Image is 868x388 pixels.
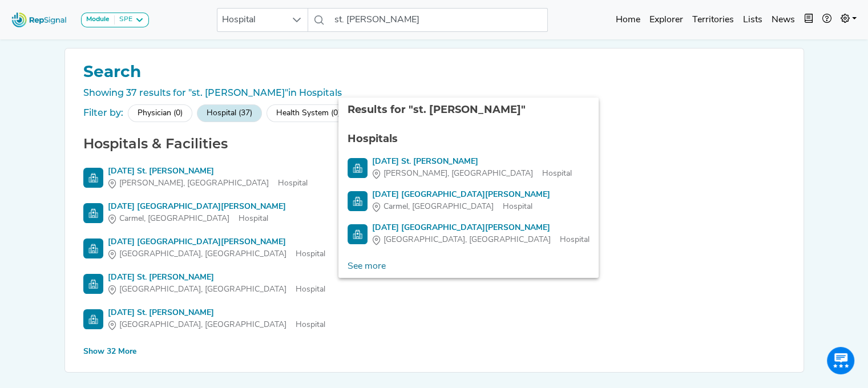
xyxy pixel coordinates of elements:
[108,272,325,284] div: [DATE] St. [PERSON_NAME]
[383,234,551,246] span: [GEOGRAPHIC_DATA], [GEOGRAPHIC_DATA]
[611,9,645,31] a: Home
[83,168,103,188] img: Hospital Search Icon
[348,189,590,213] a: [DATE] [GEOGRAPHIC_DATA][PERSON_NAME]Carmel, [GEOGRAPHIC_DATA]Hospital
[383,201,494,213] span: Carmel, [GEOGRAPHIC_DATA]
[338,255,395,278] a: See more
[372,156,572,168] div: [DATE] St. [PERSON_NAME]
[83,165,785,189] a: [DATE] St. [PERSON_NAME][PERSON_NAME], [GEOGRAPHIC_DATA]Hospital
[767,9,800,31] a: News
[800,9,818,31] button: Intel Book
[688,9,738,31] a: Territories
[119,177,269,189] span: [PERSON_NAME], [GEOGRAPHIC_DATA]
[119,319,286,331] span: [GEOGRAPHIC_DATA], [GEOGRAPHIC_DATA]
[372,234,590,246] div: Hospital
[372,222,590,234] div: [DATE] [GEOGRAPHIC_DATA][PERSON_NAME]
[267,104,350,122] div: Health System (0)
[115,15,132,25] div: SPE
[108,165,308,177] div: [DATE] St. [PERSON_NAME]
[372,189,550,201] div: [DATE] [GEOGRAPHIC_DATA][PERSON_NAME]
[81,13,149,27] button: ModuleSPE
[86,16,110,23] strong: Module
[288,87,342,98] span: in Hospitals
[119,284,286,296] span: [GEOGRAPHIC_DATA], [GEOGRAPHIC_DATA]
[338,151,599,184] li: Ascension St. Vincent Anderson
[83,239,103,258] img: Hospital Search Icon
[108,307,325,319] div: [DATE] St. [PERSON_NAME]
[83,272,785,296] a: [DATE] St. [PERSON_NAME][GEOGRAPHIC_DATA], [GEOGRAPHIC_DATA]Hospital
[108,236,325,248] div: [DATE] [GEOGRAPHIC_DATA][PERSON_NAME]
[83,309,103,329] img: Hospital Search Icon
[79,62,790,82] h1: Search
[108,319,325,331] div: Hospital
[330,8,548,32] input: Search a hospital
[83,274,103,294] img: Hospital Search Icon
[217,9,286,31] span: Hospital
[197,104,262,122] div: Hospital (37)
[83,307,785,331] a: [DATE] St. [PERSON_NAME][GEOGRAPHIC_DATA], [GEOGRAPHIC_DATA]Hospital
[372,201,550,213] div: Hospital
[348,158,368,178] img: Hospital Search Icon
[83,201,785,225] a: [DATE] [GEOGRAPHIC_DATA][PERSON_NAME]Carmel, [GEOGRAPHIC_DATA]Hospital
[83,203,103,223] img: Hospital Search Icon
[79,86,790,100] div: Showing 37 results for "st. [PERSON_NAME]"
[119,213,229,225] span: Carmel, [GEOGRAPHIC_DATA]
[79,136,790,152] h2: Hospitals & Facilities
[108,213,286,225] div: Hospital
[108,177,308,189] div: Hospital
[348,191,368,211] img: Hospital Search Icon
[83,346,136,358] div: Show 32 More
[645,9,688,31] a: Explorer
[372,168,572,180] div: Hospital
[348,103,526,116] span: Results for "st. [PERSON_NAME]"
[83,106,123,120] div: Filter by:
[338,184,599,217] li: Ascension St. Vincent Carmel Hospital
[108,201,286,213] div: [DATE] [GEOGRAPHIC_DATA][PERSON_NAME]
[348,222,590,246] a: [DATE] [GEOGRAPHIC_DATA][PERSON_NAME][GEOGRAPHIC_DATA], [GEOGRAPHIC_DATA]Hospital
[108,284,325,296] div: Hospital
[348,224,368,244] img: Hospital Search Icon
[348,156,590,180] a: [DATE] St. [PERSON_NAME][PERSON_NAME], [GEOGRAPHIC_DATA]Hospital
[119,248,286,260] span: [GEOGRAPHIC_DATA], [GEOGRAPHIC_DATA]
[128,104,192,122] div: Physician (0)
[348,131,590,147] div: Hospitals
[83,236,785,260] a: [DATE] [GEOGRAPHIC_DATA][PERSON_NAME][GEOGRAPHIC_DATA], [GEOGRAPHIC_DATA]Hospital
[108,248,325,260] div: Hospital
[383,168,533,180] span: [PERSON_NAME], [GEOGRAPHIC_DATA]
[738,9,767,31] a: Lists
[338,217,599,250] li: Ascension St. Vincent Clay Hospital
